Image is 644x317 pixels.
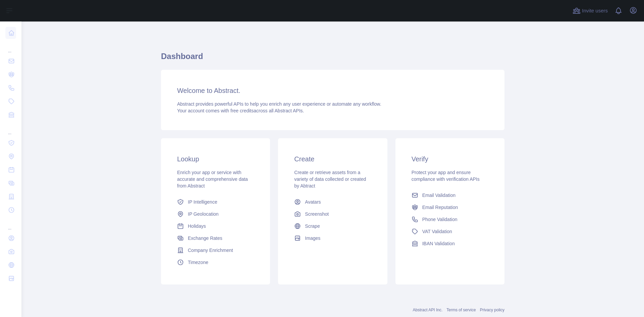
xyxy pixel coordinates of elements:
a: Phone Validation [409,213,491,225]
a: Screenshot [291,208,374,220]
h1: Dashboard [161,51,504,67]
span: Exchange Rates [188,235,222,242]
a: IP Intelligence [174,196,257,208]
a: Scrape [291,220,374,232]
div: ... [5,40,16,54]
div: ... [5,217,16,231]
span: Images [305,235,320,242]
span: VAT Validation [422,228,452,235]
a: Email Reputation [409,201,491,213]
span: Company Enrichment [188,247,233,254]
a: Timezone [174,256,257,268]
span: Phone Validation [422,216,458,223]
a: Privacy policy [480,308,504,312]
a: IP Geolocation [174,208,257,220]
span: Abstract provides powerful APIs to help you enrich any user experience or automate any workflow. [177,101,381,107]
a: Terms of service [446,308,476,312]
a: Images [291,232,374,244]
h3: Verify [412,154,488,164]
h3: Create [294,154,371,164]
button: Invite users [571,5,609,16]
a: Email Validation [409,189,491,201]
a: Exchange Rates [174,232,257,244]
div: ... [5,122,16,136]
a: Holidays [174,220,257,232]
span: Screenshot [305,211,329,217]
a: Avatars [291,196,374,208]
span: Timezone [188,259,208,266]
span: Your account comes with across all Abstract APIs. [177,108,304,113]
span: Invite users [582,7,608,15]
span: Avatars [305,199,321,205]
span: IP Intelligence [188,199,217,205]
a: Company Enrichment [174,244,257,256]
a: IBAN Validation [409,237,491,250]
span: IP Geolocation [188,211,219,217]
span: Holidays [188,223,206,229]
span: Enrich your app or service with accurate and comprehensive data from Abstract [177,170,248,189]
span: Email Validation [422,192,455,199]
span: Scrape [305,223,320,229]
a: VAT Validation [409,225,491,237]
span: Create or retrieve assets from a variety of data collected or created by Abtract [294,170,366,189]
span: free credits [230,108,254,113]
span: Protect your app and ensure compliance with verification APIs [412,170,480,182]
a: Abstract API Inc. [413,308,443,312]
h3: Welcome to Abstract. [177,86,488,95]
span: IBAN Validation [422,240,455,247]
span: Email Reputation [422,204,458,211]
h3: Lookup [177,154,254,164]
